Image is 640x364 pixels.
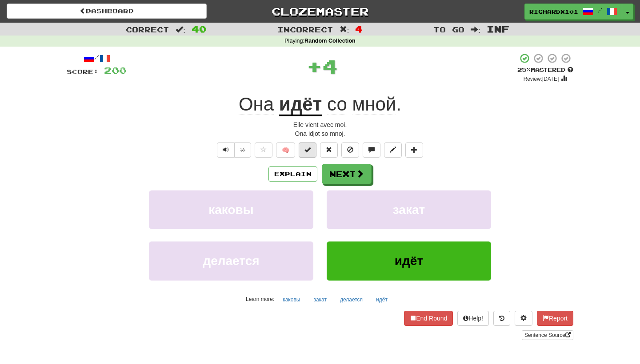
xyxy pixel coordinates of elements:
[278,293,305,306] button: каковы
[322,164,372,184] button: Next
[246,296,274,302] small: Learn more:
[67,53,127,64] div: /
[393,203,425,217] span: закат
[327,190,491,229] button: закат
[7,4,207,19] a: Dashboard
[327,94,347,115] span: со
[524,76,559,82] small: Review: [DATE]
[215,142,251,158] div: Text-to-speech controls
[371,293,392,306] button: идёт
[308,293,332,306] button: закат
[537,311,573,326] button: Report
[220,4,420,19] a: Clozemaster
[277,25,333,34] span: Incorrect
[192,24,207,34] span: 40
[404,311,453,326] button: End Round
[524,4,622,20] a: RichardX101 /
[433,25,464,34] span: To go
[322,94,401,115] span: .
[493,311,510,326] button: Round history (alt+y)
[208,203,253,217] span: каковы
[67,120,573,129] div: Elle vient avec moi.
[149,190,313,229] button: каковы
[405,142,423,158] button: Add to collection (alt+a)
[279,94,322,116] u: идёт
[299,142,316,158] button: Set this sentence to 100% Mastered (alt+m)
[363,142,380,158] button: Discuss sentence (alt+u)
[327,241,491,280] button: идёт
[320,142,338,158] button: Reset to 0% Mastered (alt+r)
[355,24,363,34] span: 4
[149,241,313,280] button: делается
[176,26,185,33] span: :
[239,94,274,115] span: Она
[335,293,368,306] button: делается
[341,142,359,158] button: Ignore sentence (alt+i)
[522,330,573,340] a: Sentence Source
[67,129,573,138] div: Ona idjot so mnoj.
[234,142,251,158] button: ½
[457,311,489,326] button: Help!
[384,142,402,158] button: Edit sentence (alt+d)
[203,254,259,268] span: делается
[268,166,317,182] button: Explain
[529,8,578,16] span: RichardX101
[471,26,480,33] span: :
[322,55,338,77] span: 4
[126,25,169,34] span: Correct
[352,94,396,115] span: мной
[598,7,602,13] span: /
[276,142,295,158] button: 🧠
[255,142,272,158] button: Favorite sentence (alt+f)
[517,66,573,74] div: Mastered
[67,68,99,75] span: Score:
[307,53,322,79] span: +
[395,254,423,268] span: идёт
[304,38,356,44] strong: Random Collection
[104,65,127,76] span: 200
[517,66,531,73] span: 25 %
[487,24,509,34] span: Inf
[340,26,349,33] span: :
[217,142,235,158] button: Play sentence audio (ctl+space)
